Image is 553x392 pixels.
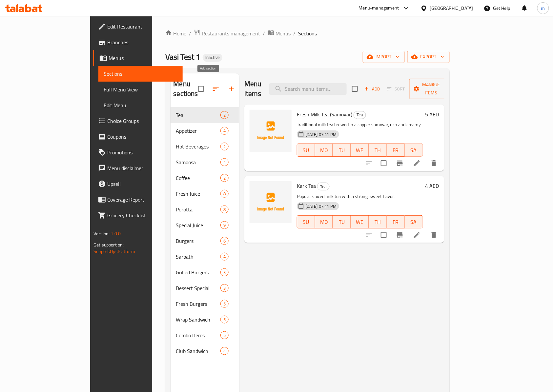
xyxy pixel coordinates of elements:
div: Tea [354,111,366,119]
span: Restaurants management [202,29,260,37]
span: Kark Tea [297,181,316,191]
button: MO [315,144,333,157]
span: Choice Groups [107,117,177,125]
span: Sections [298,29,317,37]
button: TH [369,215,387,228]
span: Inactive [203,55,222,60]
span: SU [300,217,313,227]
span: Fresh Burgers [176,300,220,308]
span: WE [354,217,366,227]
span: TU [336,146,348,155]
div: Porotta [176,206,220,213]
a: Restaurants management [194,29,260,38]
span: Tea [354,111,366,119]
span: Hot Beverages [176,143,220,150]
span: Full Menu View [104,86,177,93]
h2: Menu sections [173,79,198,99]
div: Hot Beverages2 [171,139,239,154]
span: Sort sections [208,81,224,97]
span: Burgers [176,237,220,245]
span: SA [407,146,420,155]
div: Grilled Burgers [176,268,220,276]
div: Combo Items5 [171,327,239,343]
span: [DATE] 07:41 PM [303,203,339,209]
span: 8 [221,191,228,197]
span: 4 [221,254,228,260]
div: Club Sandwich4 [171,343,239,359]
button: FR [387,215,405,228]
li: / [263,29,265,37]
div: Samoosa4 [171,154,239,170]
div: items [220,347,229,355]
span: Sections [104,70,177,78]
span: SU [300,146,313,155]
span: 2 [221,144,228,150]
button: WE [351,215,369,228]
a: Support.OpsPlatform [93,247,135,256]
span: Select section first [383,84,409,94]
span: FR [389,217,402,227]
div: Grilled Burgers3 [171,265,239,280]
div: items [220,206,229,213]
span: 6 [221,238,228,244]
a: Menus [93,50,183,66]
span: Appetizer [176,127,220,135]
button: import [363,51,405,63]
div: items [220,221,229,229]
button: Branch-specific-item [392,227,408,243]
span: Add [363,85,381,93]
div: Special Juice9 [171,217,239,233]
span: Fresh Milk Tea (Samovar) [297,109,352,119]
div: Coffee [176,174,220,182]
span: Samoosa [176,158,220,166]
div: Sarbath4 [171,249,239,265]
a: Full Menu View [98,82,183,97]
div: Menu-management [359,4,399,12]
button: Manage items [409,79,453,99]
span: Get support on: [93,241,124,249]
span: Grocery Checklist [107,211,177,219]
span: MO [318,146,331,155]
div: items [220,316,229,323]
span: [DATE] 07:41 PM [303,131,339,138]
span: Select to update [377,228,391,242]
span: 2 [221,112,228,118]
span: 5 [221,332,228,339]
span: Menus [109,54,177,62]
button: delete [426,227,442,243]
span: 4 [221,348,228,354]
span: 8 [221,206,228,213]
a: Coupons [93,129,183,145]
div: Sarbath [176,253,220,261]
img: Fresh Milk Tea (Samovar) [250,110,292,152]
span: Upsell [107,180,177,188]
span: Tea [317,183,329,190]
div: items [220,143,229,150]
input: search [269,83,347,95]
div: items [220,284,229,292]
span: Fresh Juice [176,190,220,198]
nav: Menu sections [171,105,239,362]
span: 5 [221,301,228,307]
div: Wrap Sandwich [176,316,220,323]
span: m [541,5,545,12]
div: items [220,268,229,276]
div: Porotta8 [171,202,239,217]
span: export [413,53,444,61]
button: export [407,51,450,63]
div: items [220,174,229,182]
a: Menus [268,29,291,38]
a: Edit menu item [413,159,421,167]
div: [GEOGRAPHIC_DATA] [430,5,473,12]
span: 3 [221,285,228,291]
span: Edit Menu [104,101,177,109]
div: items [220,237,229,245]
a: Edit Restaurant [93,19,183,34]
div: items [220,127,229,135]
span: Combo Items [176,331,220,339]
